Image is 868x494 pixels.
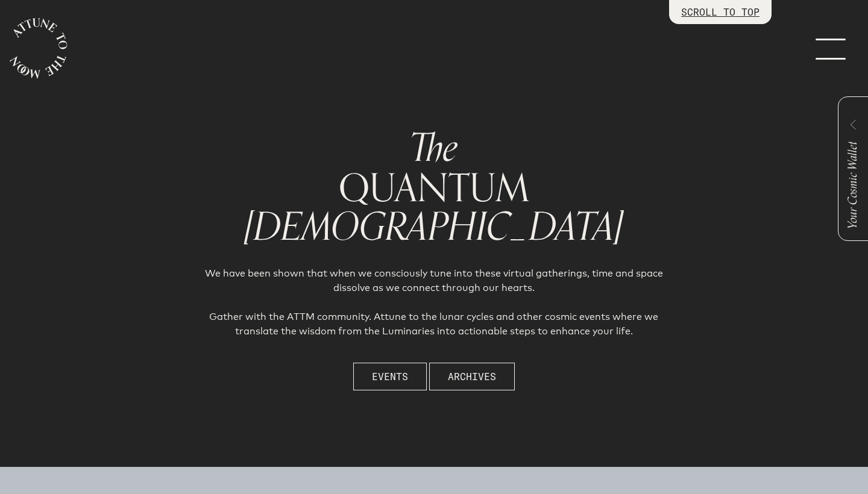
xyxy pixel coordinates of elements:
p: SCROLL TO TOP [681,5,759,19]
button: Events [353,363,427,390]
h1: QUANTUM [198,128,669,247]
span: The [409,117,458,180]
span: Archives [448,369,496,384]
span: [DEMOGRAPHIC_DATA] [244,196,623,259]
h2: We have been shown that when we consciously tune into these virtual gatherings, time and space di... [198,266,669,339]
span: Events [372,369,408,384]
span: Your Cosmic Wallet [843,142,863,229]
button: Archives [429,363,515,390]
